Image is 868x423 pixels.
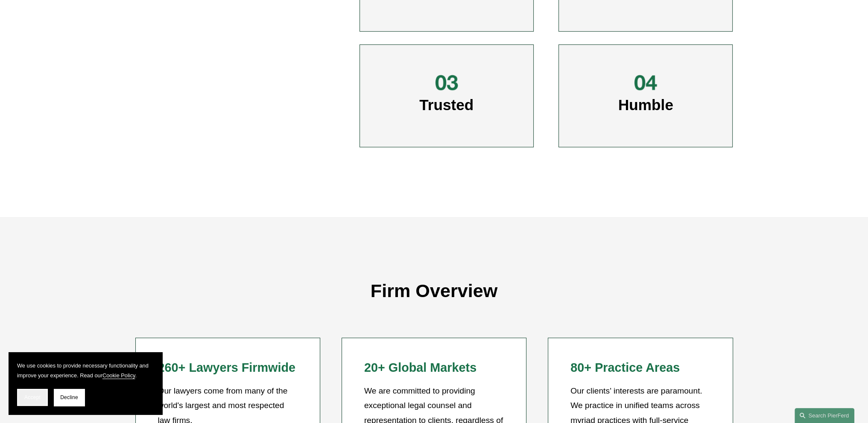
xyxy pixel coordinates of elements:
span: Trusted [419,96,473,113]
span: Accept [24,394,41,400]
span: Decline [60,394,78,400]
h2: 80+ Practice Areas [570,360,710,375]
section: Cookie banner [9,352,162,414]
a: Search this site [795,408,854,423]
p: Firm Overview [135,274,733,308]
p: We use cookies to provide necessary functionality and improve your experience. Read our . [17,361,154,380]
span: Humble [618,96,673,113]
button: Decline [54,389,85,406]
h2: 20+ Global Markets [364,360,504,375]
h2: 260+ Lawyers Firmwide [158,360,297,375]
a: Cookie Policy [102,372,135,379]
button: Accept [17,389,48,406]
